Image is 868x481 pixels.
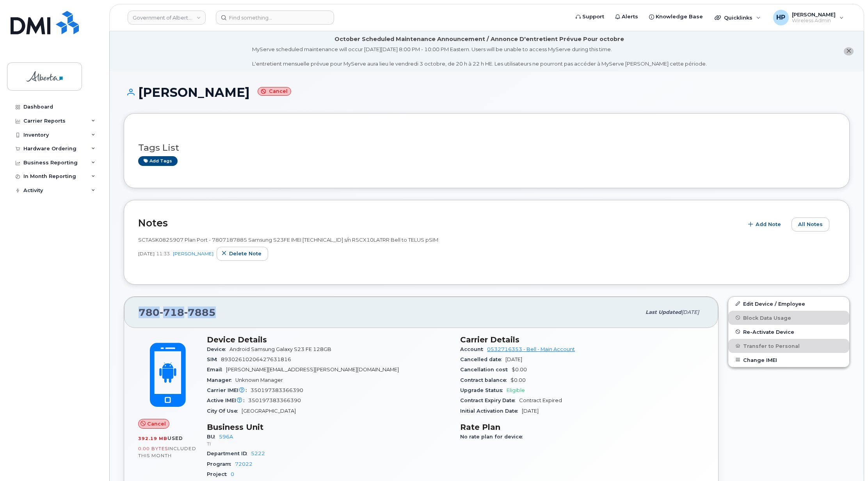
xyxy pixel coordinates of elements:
[207,367,226,372] span: Email
[226,367,399,372] span: [PERSON_NAME][EMAIL_ADDRESS][PERSON_NAME][DOMAIN_NAME]
[207,408,242,414] span: City Of Use
[522,408,539,414] span: [DATE]
[138,143,835,153] h3: Tags List
[138,436,167,441] span: 392.19 MB
[512,367,527,372] span: $0.00
[231,471,234,477] a: 0
[460,377,510,383] span: Contract balance
[167,435,183,441] span: used
[207,335,451,344] h3: Device Details
[138,446,168,451] span: 0.00 Bytes
[460,335,704,344] h3: Carrier Details
[460,387,507,393] span: Upgrade Status
[160,306,184,318] span: 718
[229,250,261,257] span: Delete note
[207,451,251,456] span: Department ID
[235,461,253,467] a: 72022
[505,356,522,362] span: [DATE]
[798,221,823,228] span: All Notes
[207,387,251,393] span: Carrier IMEI
[258,87,291,96] small: Cancel
[248,397,301,403] span: 350197383366390
[507,387,525,393] span: Eligible
[207,346,229,352] span: Device
[460,356,505,362] span: Cancelled date
[252,46,707,68] div: MyServe scheduled maintenance will occur [DATE][DATE] 8:00 PM - 10:00 PM Eastern. Users will be u...
[756,221,781,228] span: Add Note
[728,297,849,311] a: Edit Device / Employee
[743,329,794,335] span: Re-Activate Device
[217,247,268,261] button: Delete note
[519,397,562,403] span: Contract Expired
[728,353,849,367] button: Change IMEI
[510,377,526,383] span: $0.00
[138,237,438,243] span: SCTASK0825907 Plan Port - 7807187885 Samsung S23FE IMEI [TECHNICAL_ID] s/n R5CX10LATRR Bell to TE...
[207,471,231,477] span: Project
[743,217,788,232] button: Add Note
[242,408,296,414] span: [GEOGRAPHIC_DATA]
[487,346,575,352] a: 0532716353 - Bell - Main Account
[221,356,291,362] span: 89302610206427631816
[207,397,248,403] span: Active IMEI
[229,346,331,352] span: Android Samsung Galaxy S23 FE 128GB
[219,434,233,440] a: 596A
[646,309,681,315] span: Last updated
[251,387,303,393] span: 350197383366390
[235,377,283,383] span: Unknown Manager
[792,217,829,232] button: All Notes
[207,434,219,440] span: BU
[334,35,624,43] div: October Scheduled Maintenance Announcement / Annonce D'entretient Prévue Pour octobre
[460,434,526,440] span: No rate plan for device
[138,217,739,229] h2: Notes
[681,309,699,315] span: [DATE]
[184,306,216,318] span: 7885
[173,251,213,257] a: [PERSON_NAME]
[207,356,221,362] span: SIM
[138,250,155,257] span: [DATE]
[728,339,849,353] button: Transfer to Personal
[207,422,451,432] h3: Business Unit
[139,306,216,318] span: 780
[460,367,512,372] span: Cancellation cost
[460,397,519,403] span: Contract Expiry Date
[728,311,849,325] button: Block Data Usage
[251,451,265,456] a: 5222
[138,156,178,166] a: Add tags
[207,440,451,447] p: TI
[460,422,704,432] h3: Rate Plan
[124,86,850,99] h1: [PERSON_NAME]
[728,325,849,339] button: Re-Activate Device
[460,346,487,352] span: Account
[138,445,196,458] span: included this month
[207,377,235,383] span: Manager
[460,408,522,414] span: Initial Activation Date
[207,461,235,467] span: Program
[147,420,166,428] span: Cancel
[156,250,170,257] span: 11:33
[844,47,854,55] button: close notification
